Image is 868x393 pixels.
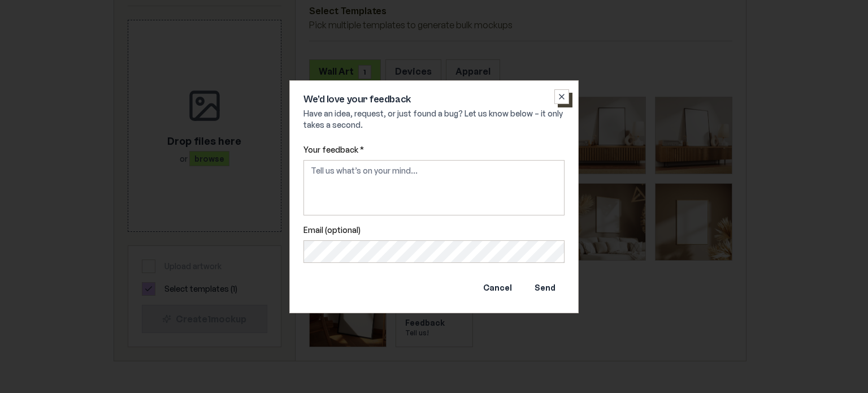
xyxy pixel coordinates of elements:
[303,108,565,131] p: Have an idea, request, or just found a bug? Let us know below – it only takes a second.
[303,160,565,215] textarea: Your feedback *
[303,144,565,156] span: Your feedback *
[303,240,565,263] input: Email (optional)
[303,224,565,236] span: Email (optional)
[526,277,565,299] button: Send
[303,94,565,105] h2: We’d love your feedback
[474,277,521,299] button: Cancel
